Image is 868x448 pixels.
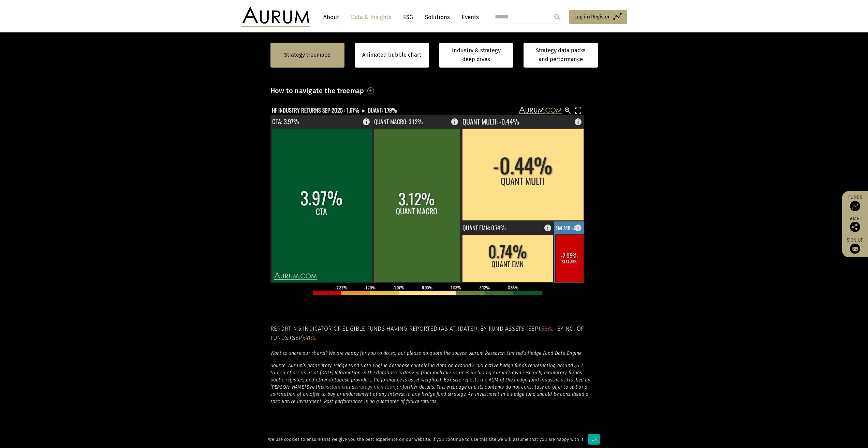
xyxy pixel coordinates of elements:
em: Information in the database is derived from multiple sources including Aurum’s own research, regu... [270,370,590,390]
input: Submit [550,10,564,24]
a: disclaimer [323,384,346,390]
a: Log in/Register [569,10,627,24]
em: See the [307,384,323,390]
a: ESG [400,11,416,24]
em: Source: Aurum’s proprietary Hedge Fund Data Engine database containing data on around 3,100 activ... [270,363,583,376]
a: Data & Insights [348,11,395,24]
span: Log in/Register [574,13,610,21]
img: Access Funds [850,201,860,211]
em: and [346,384,354,390]
span: 56% [541,325,552,332]
a: Strategy data packs and performance [524,43,598,68]
img: Share this post [850,222,860,232]
a: Strategy treemaps [284,50,330,59]
div: Share [845,216,865,232]
a: Industry & strategy deep dives [439,43,514,68]
a: Animated bubble chart [362,50,421,59]
a: About [320,11,342,24]
a: strategy definition [354,384,395,390]
a: Solutions [422,11,453,24]
img: Aurum [241,7,310,27]
em: for further details. This webpage and its contents do not constitute an offer to sell or a solici... [270,384,589,404]
h5: Reporting indicator of eligible funds having reported (as at [DATE]). By fund assets (Sep): . By ... [270,324,598,343]
h3: How to navigate the treemap [270,85,364,97]
img: Sign up to our newsletter [850,244,860,254]
a: Sign up [845,237,865,254]
span: 41% [305,334,315,342]
em: Want to share our charts? We are happy for you to do so, but please do quote the source: Aurum Re... [270,350,582,356]
a: Events [458,11,479,24]
div: Ok [588,434,600,445]
a: Funds [845,194,865,211]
